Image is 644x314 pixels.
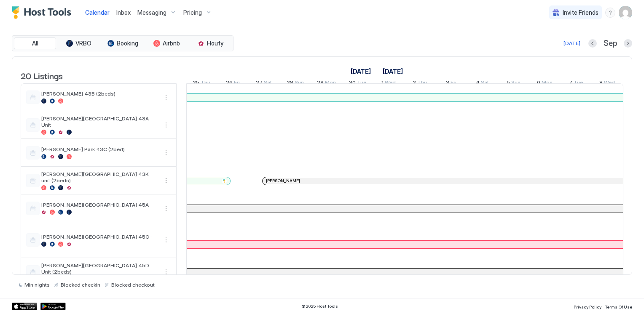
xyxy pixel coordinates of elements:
button: Houfy [189,37,231,49]
span: Min nights [24,282,50,288]
span: Blocked checkout [111,282,155,288]
span: 29 [317,79,324,88]
span: Calendar [85,9,110,16]
span: © 2025 Host Tools [301,303,338,309]
a: October 1, 2025 [379,77,398,90]
span: 8 [599,79,603,88]
span: [PERSON_NAME] 43B (2beds) [41,90,158,97]
span: Mon [542,79,553,88]
span: [PERSON_NAME] [266,178,300,184]
span: Terms Of Use [605,304,632,309]
span: 3 [446,79,449,88]
span: 20 Listings [21,69,63,82]
span: Thu [417,79,427,88]
span: Sep [604,39,617,48]
a: October 5, 2025 [504,77,523,90]
span: 7 [569,79,572,88]
span: Airbnb [163,40,180,47]
span: Pricing [183,9,202,16]
span: Wed [604,79,615,88]
span: 26 [226,79,233,88]
span: Tue [574,79,583,88]
span: Sun [511,79,521,88]
span: Fri [234,79,240,88]
a: Terms Of Use [605,302,632,311]
span: Thu [201,79,210,88]
a: Host Tools Logo [12,6,75,19]
span: Privacy Policy [574,304,601,309]
button: All [14,37,56,49]
a: Privacy Policy [574,302,601,311]
div: menu [161,267,171,277]
span: 30 [349,79,356,88]
div: menu [161,92,171,102]
span: Sat [264,79,272,88]
span: [PERSON_NAME][GEOGRAPHIC_DATA] 45A [41,202,158,208]
span: 27 [256,79,263,88]
div: menu [161,120,171,130]
button: More options [161,92,171,102]
button: Airbnb [145,37,188,49]
div: menu [161,148,171,158]
a: Google Play Store [40,303,66,310]
span: All [32,40,38,47]
a: Inbox [116,8,131,17]
button: Previous month [588,39,597,48]
button: More options [161,148,171,158]
div: tab-group [12,35,233,51]
a: October 7, 2025 [567,77,585,90]
a: October 8, 2025 [597,77,617,90]
a: Calendar [85,8,110,17]
span: Messaging [137,9,166,16]
a: October 6, 2025 [535,77,555,90]
div: menu [605,8,615,18]
span: 2 [413,79,416,88]
button: More options [161,120,171,130]
span: 4 [476,79,480,88]
span: Tue [357,79,366,88]
span: VRBO [75,40,91,47]
span: 28 [287,79,293,88]
span: 1 [381,79,384,88]
div: menu [161,203,171,213]
a: App Store [12,303,37,310]
span: Blocked checkin [61,282,100,288]
button: More options [161,267,171,277]
div: menu [161,235,171,245]
a: September 25, 2025 [191,77,212,90]
div: User profile [619,6,632,19]
span: Inbox [116,9,131,16]
div: menu [161,176,171,186]
span: Sat [481,79,489,88]
a: September 28, 2025 [284,77,306,90]
a: October 1, 2025 [381,65,405,77]
button: [DATE] [562,38,582,48]
a: September 10, 2025 [349,65,373,77]
div: [DATE] [563,40,580,47]
button: More options [161,235,171,245]
button: More options [161,176,171,186]
span: 25 [193,79,199,88]
button: More options [161,203,171,213]
a: October 4, 2025 [474,77,491,90]
span: Booking [117,40,138,47]
a: October 2, 2025 [411,77,429,90]
span: [PERSON_NAME][GEOGRAPHIC_DATA] 43K unit (2beds) [41,171,158,184]
span: Invite Friends [563,9,598,16]
span: [PERSON_NAME][GEOGRAPHIC_DATA] 45D Unit (2beds) [41,262,158,275]
a: September 29, 2025 [315,77,338,90]
span: 6 [537,79,540,88]
button: Next month [624,39,632,48]
span: [PERSON_NAME] Park 43C (2bed) [41,146,158,152]
span: Sun [295,79,304,88]
span: [PERSON_NAME][GEOGRAPHIC_DATA] 43A Unit [41,115,158,128]
button: VRBO [58,37,100,49]
span: [PERSON_NAME][GEOGRAPHIC_DATA] 45C · [41,234,158,240]
a: September 30, 2025 [347,77,368,90]
a: September 27, 2025 [254,77,274,90]
button: Booking [102,37,144,49]
span: Houfy [207,40,223,47]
